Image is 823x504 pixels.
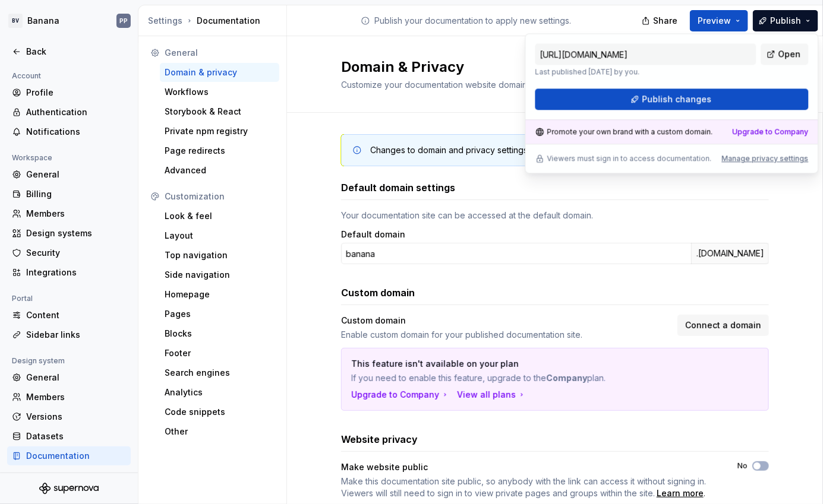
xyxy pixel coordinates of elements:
[160,207,279,226] a: Look & feel
[119,16,128,26] div: PP
[7,368,131,387] a: General
[26,411,126,423] div: Versions
[546,373,587,383] strong: Company
[165,347,275,359] div: Footer
[165,289,275,300] div: Homepage
[165,145,275,157] div: Page redirects
[341,210,769,221] div: Your documentation site can be accessed at the default domain.
[7,263,131,282] a: Integrations
[160,344,279,363] a: Footer
[341,315,670,327] div: Custom domain
[160,63,279,82] a: Domain & privacy
[737,461,748,471] label: No
[761,43,809,65] a: Open
[457,389,526,401] button: View all plans
[7,243,131,262] a: Security
[26,430,126,442] div: Datasets
[26,208,126,220] div: Members
[677,315,769,336] button: Connect a domain
[165,269,275,281] div: Side navigation
[26,106,126,118] div: Authentication
[7,388,131,407] a: Members
[165,47,275,59] div: General
[26,46,126,58] div: Back
[7,446,131,465] a: Documentation
[351,372,676,384] p: If you need to enable this feature, upgrade to the plan.
[26,169,126,180] div: General
[160,246,279,265] a: Top navigation
[26,267,126,278] div: Integrations
[165,125,275,137] div: Private npm registry
[165,308,275,320] div: Pages
[341,329,670,341] div: Enable custom domain for your published documentation site.
[165,86,275,98] div: Workflows
[535,67,756,77] p: Last published [DATE] by you.
[7,427,131,446] a: Datasets
[7,165,131,184] a: General
[370,144,751,156] div: Changes to domain and privacy settings don’t require publish — they will take effect immediately.
[160,265,279,284] a: Side navigation
[7,69,46,83] div: Account
[148,15,282,27] div: Documentation
[26,188,126,200] div: Billing
[341,229,405,240] label: Default domain
[691,243,769,264] div: .[DOMAIN_NAME]
[26,309,126,321] div: Content
[341,286,415,300] h3: Custom domain
[26,329,126,341] div: Sidebar links
[165,386,275,398] div: Analytics
[341,476,706,498] span: Make this documentation site public, so anybody with the link can access it without signing in. V...
[722,154,809,163] button: Manage privacy settings
[685,319,761,331] span: Connect a domain
[341,476,716,499] span: .
[7,306,131,325] a: Content
[165,164,275,176] div: Advanced
[653,15,677,27] span: Share
[160,402,279,421] a: Code snippets
[160,226,279,245] a: Layout
[26,372,126,383] div: General
[7,354,70,368] div: Design system
[733,127,809,137] a: Upgrade to Company
[341,58,755,77] h2: Domain & Privacy
[778,48,801,60] span: Open
[160,102,279,121] a: Storybook & React
[160,363,279,382] a: Search engines
[26,227,126,239] div: Design systems
[8,14,23,28] div: BV
[7,122,131,141] a: Notifications
[165,406,275,418] div: Code snippets
[165,249,275,261] div: Top navigation
[26,87,126,99] div: Profile
[165,106,275,118] div: Storybook & React
[642,93,711,105] span: Publish changes
[39,483,99,495] svg: Supernova Logo
[351,389,450,401] button: Upgrade to Company
[7,204,131,223] a: Members
[341,432,418,446] h3: Website privacy
[160,422,279,441] a: Other
[375,15,572,27] p: Publish your documentation to apply new settings.
[535,127,713,137] div: Promote your own brand with a custom domain.
[160,122,279,141] a: Private npm registry
[148,15,182,27] button: Settings
[341,461,716,473] div: Make website public
[7,83,131,102] a: Profile
[160,324,279,343] a: Blocks
[160,161,279,180] a: Advanced
[535,88,809,110] button: Publish changes
[160,285,279,304] a: Homepage
[7,224,131,243] a: Design systems
[165,426,275,438] div: Other
[770,15,801,27] span: Publish
[698,15,731,27] span: Preview
[160,141,279,160] a: Page redirects
[547,154,712,163] p: Viewers must sign in to access documentation.
[636,10,685,31] button: Share
[341,80,610,90] span: Customize your documentation website domain and privacy settings.
[26,247,126,259] div: Security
